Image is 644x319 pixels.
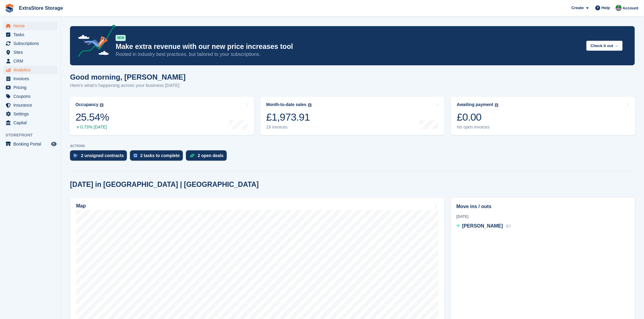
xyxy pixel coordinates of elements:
[13,110,50,118] span: Settings
[3,30,58,39] a: menu
[13,101,50,109] span: Insurance
[457,111,499,123] div: £0.00
[50,140,58,148] a: Preview store
[100,103,103,107] img: icon-info-grey-7440780725fd019a000dd9b08b2336e03edf1995a4989e88bcd33f0948082b44.svg
[13,39,50,48] span: Subscriptions
[3,92,58,101] a: menu
[457,102,493,107] div: Awaiting payment
[308,103,312,107] img: icon-info-grey-7440780725fd019a000dd9b08b2336e03edf1995a4989e88bcd33f0948082b44.svg
[70,82,186,89] p: Here's what's happening across your business [DATE]
[13,66,50,74] span: Analytics
[190,153,195,158] img: deal-1b604bf984904fb50ccaf53a9ad4b4a5d6e5aea283cecdc64d6e3604feb123c2.svg
[13,22,50,30] span: Home
[3,74,58,83] a: menu
[3,118,58,127] a: menu
[506,224,511,228] span: E7
[462,223,503,228] span: [PERSON_NAME]
[76,203,86,209] h2: Map
[73,25,115,59] img: price-adjustments-announcement-icon-8257ccfd72463d97f412b2fc003d46551f7dbcb40ab6d574587a9cd5c0d94...
[13,118,50,127] span: Capital
[5,132,61,138] span: Storefront
[81,153,124,158] div: 2 unsigned contracts
[70,73,186,81] h1: Good morning, [PERSON_NAME]
[457,222,511,230] a: [PERSON_NAME] E7
[623,5,639,11] span: Account
[13,48,50,57] span: Sites
[572,5,584,11] span: Create
[3,83,58,92] a: menu
[260,97,445,135] a: Month-to-date sales £1,973.91 19 invoices
[451,97,635,135] a: Awaiting payment £0.00 No open invoices
[3,140,58,148] a: menu
[70,150,130,164] a: 2 unsigned contracts
[70,144,635,148] p: ACTIONS
[457,214,629,219] div: [DATE]
[198,153,224,158] div: 2 open deals
[70,180,259,189] h2: [DATE] in [GEOGRAPHIC_DATA] | [GEOGRAPHIC_DATA]
[3,48,58,57] a: menu
[457,125,499,130] div: No open invoices
[134,154,137,157] img: task-75834270c22a3079a89374b754ae025e5fb1db73e45f91037f5363f120a921f8.svg
[69,97,254,135] a: Occupancy 25.54% 0.73% [DATE]
[13,140,50,148] span: Booking Portal
[3,66,58,74] a: menu
[13,83,50,92] span: Pricing
[3,22,58,30] a: menu
[74,154,78,157] img: contract_signature_icon-13c848040528278c33f63329250d36e43548de30e8caae1d1a13099fd9432cc5.svg
[266,111,312,123] div: £1,973.91
[3,39,58,48] a: menu
[13,74,50,83] span: Invoices
[5,4,14,13] img: stora-icon-8386f47178a22dfd0bd8f6a31ec36ba5ce8667c1dd55bd0f319d3a0aa187defe.svg
[16,3,65,13] a: ExtraStore Storage
[186,150,230,164] a: 2 open deals
[13,30,50,39] span: Tasks
[495,103,499,107] img: icon-info-grey-7440780725fd019a000dd9b08b2336e03edf1995a4989e88bcd33f0948082b44.svg
[13,92,50,101] span: Coupons
[75,102,98,107] div: Occupancy
[140,153,180,158] div: 2 tasks to complete
[616,5,622,11] img: Grant Daniel
[3,110,58,118] a: menu
[116,51,582,58] p: Rooted in industry best practices, but tailored to your subscriptions.
[602,5,610,11] span: Help
[13,57,50,65] span: CRM
[3,57,58,65] a: menu
[75,111,109,123] div: 25.54%
[266,102,306,107] div: Month-to-date sales
[586,41,623,51] button: Check it out →
[130,150,186,164] a: 2 tasks to complete
[75,125,109,130] div: 0.73% [DATE]
[457,203,629,210] h2: Move ins / outs
[266,125,312,130] div: 19 invoices
[116,35,126,41] div: NEW
[3,101,58,109] a: menu
[116,42,582,51] p: Make extra revenue with our new price increases tool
